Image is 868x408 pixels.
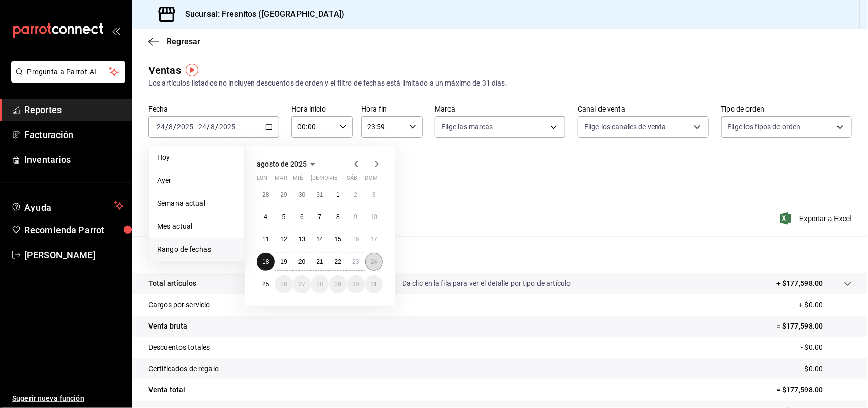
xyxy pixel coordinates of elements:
[293,253,311,271] button: 20 de agosto de 2025
[207,123,210,131] span: /
[336,213,340,221] abbr: 8 de agosto de 2025
[371,213,377,221] abbr: 10 de agosto de 2025
[195,123,197,131] span: -
[329,185,347,204] button: 1 de agosto de 2025
[347,275,365,293] button: 30 de agosto de 2025
[167,37,200,46] span: Regresar
[275,253,292,271] button: 19 de agosto de 2025
[336,191,340,198] abbr: 1 de agosto de 2025
[262,191,269,198] abbr: 28 de julio de 2025
[318,213,322,221] abbr: 7 de agosto de 2025
[148,278,196,289] p: Total artículos
[365,230,383,249] button: 17 de agosto de 2025
[148,364,219,374] p: Certificados de regalo
[329,175,337,185] abbr: viernes
[173,123,176,131] span: /
[728,122,801,132] span: Elige los tipos de orden
[275,230,292,249] button: 12 de agosto de 2025
[262,281,269,288] abbr: 25 de agosto de 2025
[365,253,383,271] button: 24 de agosto de 2025
[352,236,359,243] abbr: 16 de agosto de 2025
[280,191,287,198] abbr: 29 de julio de 2025
[148,321,187,332] p: Venta bruta
[257,160,307,168] span: agosto de 2025
[347,175,357,185] abbr: sábado
[347,230,365,249] button: 16 de agosto de 2025
[352,281,359,288] abbr: 30 de agosto de 2025
[316,281,323,288] abbr: 28 de agosto de 2025
[280,281,287,288] abbr: 26 de agosto de 2025
[298,258,305,265] abbr: 20 de agosto de 2025
[157,244,236,255] span: Rango de fechas
[24,200,110,212] span: Ayuda
[264,213,267,221] abbr: 4 de agosto de 2025
[354,191,357,198] abbr: 2 de agosto de 2025
[148,63,181,78] div: Ventas
[24,223,124,237] span: Recomienda Parrot
[776,385,852,395] p: = $177,598.00
[347,185,365,204] button: 2 de agosto de 2025
[329,208,347,226] button: 8 de agosto de 2025
[329,253,347,271] button: 22 de agosto de 2025
[148,342,210,353] p: Descuentos totales
[329,230,347,249] button: 15 de agosto de 2025
[311,185,328,204] button: 31 de julio de 2025
[402,278,571,289] p: Da clic en la fila para ver el detalle por tipo de artículo
[148,300,211,310] p: Cargos por servicio
[441,122,493,132] span: Elige las marcas
[335,236,341,243] abbr: 15 de agosto de 2025
[316,236,323,243] abbr: 14 de agosto de 2025
[157,221,236,232] span: Mes actual
[329,275,347,293] button: 29 de agosto de 2025
[371,236,377,243] abbr: 17 de agosto de 2025
[148,249,852,261] p: Resumen
[157,198,236,209] span: Semana actual
[371,281,377,288] abbr: 31 de agosto de 2025
[352,258,359,265] abbr: 23 de agosto de 2025
[311,253,328,271] button: 21 de agosto de 2025
[157,152,236,163] span: Hoy
[371,258,377,265] abbr: 24 de agosto de 2025
[275,275,292,293] button: 26 de agosto de 2025
[316,191,323,198] abbr: 31 de julio de 2025
[293,208,311,226] button: 6 de agosto de 2025
[298,281,305,288] abbr: 27 de agosto de 2025
[157,175,236,186] span: Ayer
[7,74,125,85] a: Pregunta a Parrot AI
[112,26,120,35] button: open_drawer_menu
[354,213,357,221] abbr: 9 de agosto de 2025
[293,175,303,185] abbr: miércoles
[782,212,852,225] button: Exportar a Excel
[257,185,275,204] button: 28 de julio de 2025
[275,175,287,185] abbr: martes
[24,128,124,142] span: Facturación
[298,191,305,198] abbr: 30 de julio de 2025
[257,175,267,185] abbr: lunes
[12,393,124,404] span: Sugerir nueva función
[275,208,292,226] button: 5 de agosto de 2025
[721,106,852,113] label: Tipo de orden
[293,185,311,204] button: 30 de julio de 2025
[24,103,124,117] span: Reportes
[282,213,286,221] abbr: 5 de agosto de 2025
[186,64,198,76] button: Tooltip marker
[801,342,852,353] p: - $0.00
[776,278,823,289] p: + $177,598.00
[335,281,341,288] abbr: 29 de agosto de 2025
[365,275,383,293] button: 31 de agosto de 2025
[211,123,216,131] input: --
[776,321,852,332] p: = $177,598.00
[347,208,365,226] button: 9 de agosto de 2025
[365,175,378,185] abbr: domingo
[11,61,125,83] button: Pregunta a Parrot AI
[24,153,124,167] span: Inventarios
[262,236,269,243] abbr: 11 de agosto de 2025
[799,300,852,310] p: + $0.00
[335,258,341,265] abbr: 22 de agosto de 2025
[257,275,275,293] button: 25 de agosto de 2025
[148,37,200,46] button: Regresar
[291,106,353,113] label: Hora inicio
[365,185,383,204] button: 3 de agosto de 2025
[216,123,219,131] span: /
